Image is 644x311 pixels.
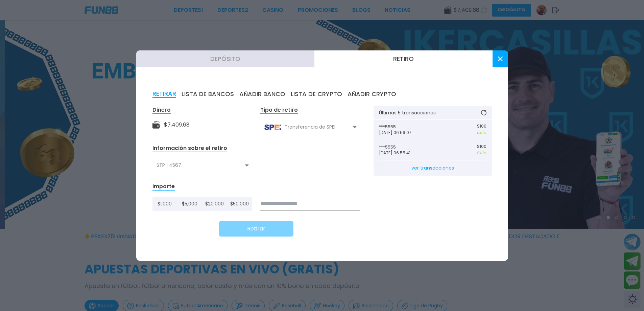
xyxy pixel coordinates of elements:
div: STP | 4567 [152,159,252,172]
button: $20,000 [202,197,227,211]
button: Retiro [314,50,493,67]
div: Tipo de retiro [260,106,298,114]
button: $1,000 [152,197,177,211]
button: AÑADIR CRYPTO [348,90,396,98]
p: $ 100 [477,144,486,149]
button: AÑADIR BANCO [239,90,285,98]
img: Transferencia de SPEI [264,125,281,130]
button: LISTA DE BANCOS [182,90,234,98]
p: [DATE] 06:55:41 [379,151,433,155]
p: éxito [477,150,486,156]
button: $5,000 [177,197,202,211]
p: Últimas 5 transacciones [379,110,436,115]
p: éxito [477,130,486,136]
div: $ 7,409.68 [164,121,190,129]
div: Información sobre el retiro [152,145,227,152]
button: $50,000 [227,197,252,211]
p: $ 100 [477,124,486,129]
a: ver transacciones [379,160,486,176]
div: Transferencia de SPEI [260,121,360,134]
button: RETIRAR [152,90,176,98]
div: Importe [152,183,175,191]
button: LISTA DE CRYPTO [291,90,342,98]
p: [DATE] 06:59:07 [379,130,433,135]
div: Dinero [152,106,171,114]
button: Depósito [136,50,314,67]
button: Retirar [219,221,293,237]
